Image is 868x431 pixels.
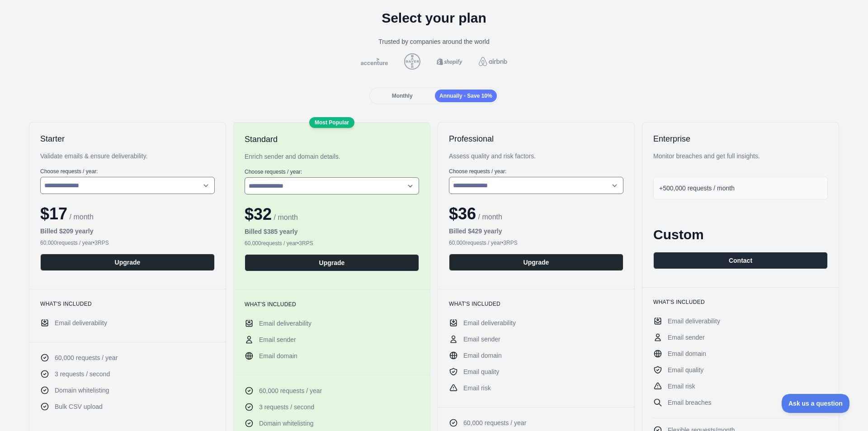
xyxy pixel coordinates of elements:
[245,152,419,161] div: Enrich sender and domain details.
[659,185,735,192] span: +500,000 requests / month
[782,394,850,413] iframe: Toggle Customer Support
[449,152,623,161] div: Assess quality and risk factors.
[449,168,623,175] label: Choose requests / year :
[245,168,419,175] label: Choose requests / year :
[653,152,828,161] div: Monitor breaches and get full insights.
